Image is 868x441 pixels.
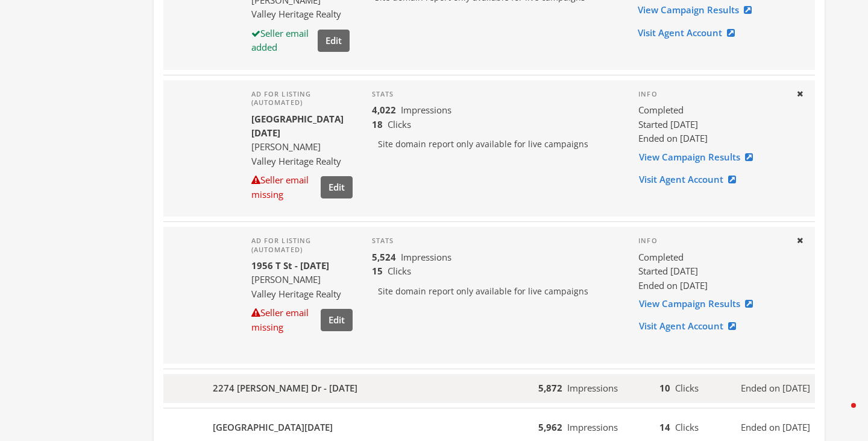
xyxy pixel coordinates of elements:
b: 5,524 [372,251,396,263]
div: Started [DATE] [638,264,786,278]
span: Ended on [DATE] [638,132,708,144]
div: Started [DATE] [638,118,786,132]
b: 2274 [PERSON_NAME] Dr - [DATE] [213,381,357,395]
span: Clicks [675,382,699,394]
span: Impressions [401,251,451,263]
b: 1956 T St - [DATE] [251,259,329,271]
h4: Stats [372,236,620,245]
span: Clicks [388,265,411,277]
b: 5,872 [538,382,562,394]
div: Seller email added [251,27,313,55]
a: Visit Agent Account [638,315,744,337]
div: Valley Heritage Realty [251,7,350,21]
div: [PERSON_NAME] [251,140,353,154]
a: Visit Agent Account [638,168,744,191]
h4: Ad for listing (automated) [251,236,353,254]
button: 2274 [PERSON_NAME] Dr - [DATE]5,872Impressions10ClicksEnded on [DATE] [163,374,815,403]
b: 4,022 [372,104,396,116]
b: 14 [659,421,670,433]
span: completed [638,103,684,117]
button: Edit [321,309,353,331]
span: Ended on [DATE] [638,279,708,291]
div: Seller email missing [251,306,316,334]
div: Seller email missing [251,173,316,201]
b: [GEOGRAPHIC_DATA][DATE] [213,420,333,434]
button: Edit [318,30,350,52]
div: Valley Heritage Realty [251,287,353,301]
span: Ended on [DATE] [741,420,810,434]
h4: Info [638,236,786,245]
h4: Stats [372,90,620,98]
div: [PERSON_NAME] [251,273,353,287]
b: 15 [372,265,383,277]
h4: Ad for listing (automated) [251,90,353,107]
div: Valley Heritage Realty [251,154,353,168]
a: View Campaign Results [638,146,761,168]
b: 5,962 [538,421,562,433]
iframe: Intercom live chat [827,400,856,429]
span: completed [638,250,684,264]
span: Impressions [401,104,451,116]
p: Site domain report only available for live campaigns [372,279,620,304]
span: Clicks [388,118,411,130]
a: Visit Agent Account [637,22,743,44]
h4: Info [638,90,786,98]
b: 10 [659,382,670,394]
p: Site domain report only available for live campaigns [372,132,620,157]
span: Impressions [567,421,618,433]
button: Edit [321,176,353,198]
b: [GEOGRAPHIC_DATA][DATE] [251,113,344,139]
span: Clicks [675,421,699,433]
span: Ended on [DATE] [741,381,810,395]
a: View Campaign Results [638,293,761,315]
span: Impressions [567,382,618,394]
b: 18 [372,118,383,130]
